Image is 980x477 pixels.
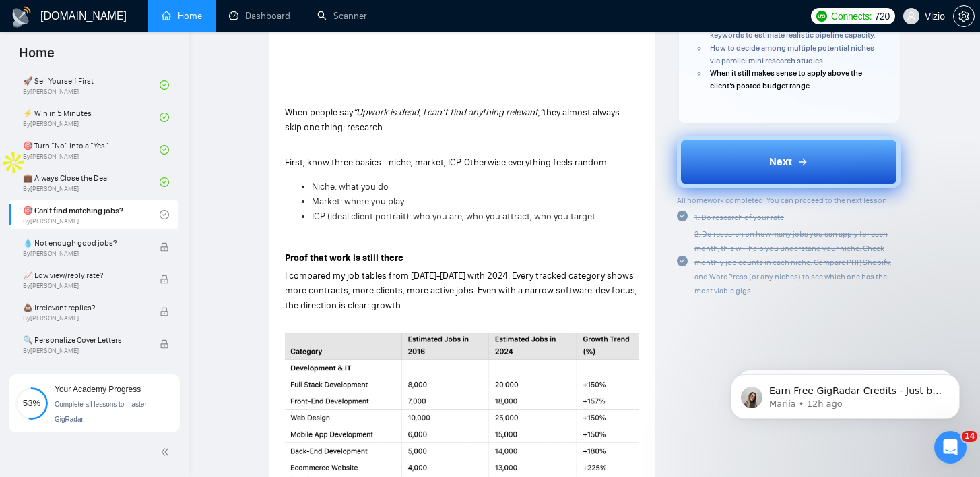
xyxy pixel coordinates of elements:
[23,167,160,197] a: 💼 Always Close the DealBy[PERSON_NAME]
[160,445,174,459] span: double-left
[677,256,688,266] span: check-circle
[23,347,146,355] span: By [PERSON_NAME]
[160,242,169,252] span: lock
[55,401,147,423] span: Complete all lessons to master GigRadar.
[711,346,980,441] iframe: Intercom notifications message
[677,196,889,205] span: All homework completed! You can proceed to the next lesson:
[55,385,141,394] span: Your Academy Progress
[677,211,688,221] span: check-circle
[934,431,967,464] iframe: Intercom live chat
[162,10,202,22] a: homeHome
[23,282,146,290] span: By [PERSON_NAME]
[160,113,169,122] span: check-circle
[160,307,169,316] span: lock
[285,252,403,264] strong: Proof that work is still there
[953,5,975,27] button: setting
[907,11,916,21] span: user
[710,43,874,65] span: How to decide among multiple potential niches via parallel mini research studies.
[160,80,169,90] span: check-circle
[23,269,146,282] span: 📈 Low view/reply rate?
[15,399,48,408] span: 53%
[353,107,543,118] em: “Upwork is dead, I can’t find anything relevant,”
[160,339,169,349] span: lock
[160,210,169,219] span: check-circle
[285,270,637,311] span: I compared my job tables from [DATE]-[DATE] with 2024. Every tracked category shows more contract...
[8,43,65,72] span: Home
[317,10,367,22] a: searchScanner
[23,314,146,322] span: By [PERSON_NAME]
[312,211,595,222] span: ICP (ideal client portrait): who you are, who you attract, who you target
[11,6,32,28] img: logo
[962,431,977,442] span: 14
[23,301,146,314] span: 💩 Irrelevant replies?
[23,250,146,258] span: By [PERSON_NAME]
[160,177,169,187] span: check-circle
[229,10,290,22] a: dashboardDashboard
[312,181,389,192] span: Niche: what you do
[710,68,862,90] span: When it still makes sense to apply above the client’s posted budget range.
[285,107,353,118] span: When people say
[954,11,974,22] span: setting
[710,18,876,40] span: How to size daily and monthly job flow for your keywords to estimate realistic pipeline capacity.
[953,11,975,22] a: setting
[23,70,160,100] a: 🚀 Sell Yourself FirstBy[PERSON_NAME]
[160,275,169,284] span: lock
[23,333,146,347] span: 🔍 Personalize Cover Letters
[831,9,872,24] span: Connects:
[23,236,146,250] span: 💧 Not enough good jobs?
[694,213,784,222] span: 1. Do research of your rate
[23,200,160,229] a: 🎯 Can't find matching jobs?By[PERSON_NAME]
[312,196,404,207] span: Market: where you play
[874,9,889,24] span: 720
[694,229,891,296] span: 2. Do research on how many jobs you can apply for each month, this will help you understand your ...
[816,11,827,22] img: upwork-logo.png
[23,103,160,132] a: ⚡ Win in 5 MinutesBy[PERSON_NAME]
